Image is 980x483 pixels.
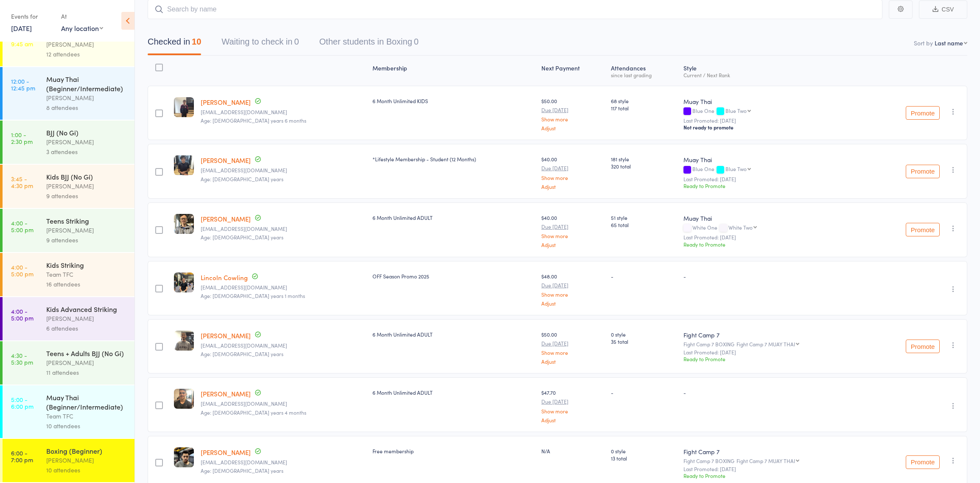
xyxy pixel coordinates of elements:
[372,214,535,221] div: 6 Month Unlimited ADULT
[372,155,535,163] div: *Lifestyle Membership - Student (12 Months)
[414,37,419,46] div: 0
[46,128,127,137] div: BJJ (No Gi)
[611,104,677,112] span: 117 total
[46,323,127,333] div: 6 attendees
[683,272,864,280] div: -
[201,226,366,232] small: Pingshuibing@hotmail.com
[46,147,127,157] div: 3 attendees
[201,175,283,183] span: Age: [DEMOGRAPHIC_DATA] years
[541,107,604,113] small: Due [DATE]
[46,348,127,358] div: Teens + Adults BJJ (No Gi)
[174,447,194,467] img: image1755761652.png
[611,155,677,163] span: 181 style
[541,165,604,171] small: Due [DATE]
[683,389,864,396] div: -
[11,175,33,189] time: 3:45 - 4:30 pm
[611,97,677,104] span: 68 style
[46,39,127,49] div: [PERSON_NAME]
[906,340,940,353] button: Promote
[201,459,366,465] small: Dillonniumata04@gmail.com
[46,216,127,225] div: Teens Striking
[174,331,194,351] img: image1736308713.png
[46,172,127,181] div: Kids BJJ (No Gi)
[683,349,864,355] small: Last Promoted: [DATE]
[201,117,306,124] span: Age: [DEMOGRAPHIC_DATA] years 6 months
[11,449,33,463] time: 6:00 - 7:00 pm
[3,439,134,482] a: 6:00 -7:00 pmBoxing (Beginner)[PERSON_NAME]10 attendees
[683,182,864,189] div: Ready to Promote
[3,253,134,296] a: 4:00 -5:00 pmKids StrikingTeam TFC16 attendees
[201,167,366,173] small: kushagrachawla.04@gmail.com
[683,108,864,115] div: Blue One
[201,273,248,282] a: Lincoln Cowling
[538,59,608,82] div: Next Payment
[541,175,604,180] a: Show more
[201,401,366,407] small: Jkplanb@me.com
[906,165,940,178] button: Promote
[611,331,677,338] span: 0 style
[294,37,299,46] div: 0
[541,242,604,247] a: Adjust
[11,396,34,410] time: 5:00 - 6:00 pm
[683,447,864,456] div: Fight Camp 7
[611,163,677,170] span: 320 total
[919,0,967,19] button: CSV
[683,241,864,248] div: Ready to Promote
[541,292,604,297] a: Show more
[3,385,134,438] a: 5:00 -6:00 pmMuay Thai (Beginner/Intermediate)Team TFC10 attendees
[201,389,251,398] a: [PERSON_NAME]
[611,338,677,345] span: 35 total
[683,341,864,347] div: Fight Camp 7 BOXING
[3,209,134,252] a: 4:00 -5:00 pmTeens Striking[PERSON_NAME]9 attendees
[46,191,127,201] div: 9 attendees
[608,59,680,82] div: Atten­dances
[683,331,864,339] div: Fight Camp 7
[46,421,127,431] div: 10 attendees
[683,472,864,479] div: Ready to Promote
[174,272,194,292] img: image1757402918.png
[319,33,419,55] button: Other students in Boxing0
[683,124,864,131] div: Not ready to promote
[3,165,134,208] a: 3:45 -4:30 pmKids BJJ (No Gi)[PERSON_NAME]9 attendees
[541,359,604,364] a: Adjust
[611,447,677,455] span: 0 style
[11,308,34,321] time: 4:00 - 5:00 pm
[3,297,134,340] a: 4:00 -5:00 pmKids Advanced Striking[PERSON_NAME]6 attendees
[46,368,127,377] div: 11 attendees
[736,341,795,347] div: Fight Camp 7 MUAY THAI
[369,59,538,82] div: Membership
[46,49,127,59] div: 12 attendees
[683,97,864,106] div: Muay Thai
[683,176,864,182] small: Last Promoted: [DATE]
[372,331,535,338] div: 6 Month Unlimited ADULT
[611,389,677,396] div: -
[201,292,305,299] span: Age: [DEMOGRAPHIC_DATA] years 1 months
[201,98,251,107] a: [PERSON_NAME]
[906,455,940,469] button: Promote
[46,304,127,314] div: Kids Advanced Striking
[683,458,864,463] div: Fight Camp 7 BOXING
[11,352,33,365] time: 4:30 - 5:30 pm
[46,455,127,465] div: [PERSON_NAME]
[541,184,604,189] a: Adjust
[46,411,127,421] div: Team TFC
[680,59,868,82] div: Style
[46,393,127,411] div: Muay Thai (Beginner/Intermediate)
[372,272,535,280] div: OFF Season Promo 2025
[541,97,604,131] div: $50.00
[46,446,127,455] div: Boxing (Beginner)
[61,23,103,33] div: Any location
[46,314,127,323] div: [PERSON_NAME]
[11,264,34,277] time: 4:00 - 5:00 pm
[541,214,604,247] div: $40.00
[148,33,201,55] button: Checked in10
[683,234,864,240] small: Last Promoted: [DATE]
[541,399,604,404] small: Due [DATE]
[11,23,32,33] a: [DATE]
[683,72,864,78] div: Current / Next Rank
[46,235,127,245] div: 9 attendees
[11,9,53,23] div: Events for
[46,93,127,103] div: [PERSON_NAME]
[372,97,535,104] div: 6 Month Unlimited KIDS
[683,214,864,222] div: Muay Thai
